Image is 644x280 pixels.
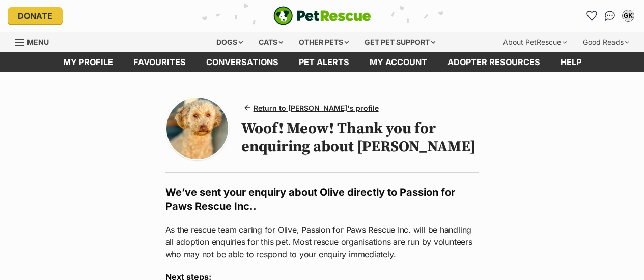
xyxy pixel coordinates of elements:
[576,32,636,52] div: Good Reads
[241,119,479,156] h1: Woof! Meow! Thank you for enquiring about [PERSON_NAME]
[357,32,442,52] div: Get pet support
[359,52,437,72] a: My account
[583,8,600,24] a: Favourites
[620,8,636,24] button: My account
[8,7,63,24] a: Donate
[254,103,379,113] span: Return to [PERSON_NAME]'s profile
[166,98,228,159] img: Photo of Olive
[623,11,633,21] div: GK
[437,52,550,72] a: Adopter resources
[15,32,56,50] a: Menu
[251,32,290,52] div: Cats
[196,52,289,72] a: conversations
[496,32,574,52] div: About PetRescue
[123,52,196,72] a: Favourites
[209,32,250,52] div: Dogs
[583,8,636,24] ul: Account quick links
[289,52,359,72] a: Pet alerts
[292,32,356,52] div: Other pets
[165,185,479,213] h2: We’ve sent your enquiry about Olive directly to Passion for Paws Rescue Inc..
[27,38,49,46] span: Menu
[241,101,383,115] a: Return to [PERSON_NAME]'s profile
[273,6,371,25] img: logo-e224e6f780fb5917bec1dbf3a21bbac754714ae5b6737aabdf751b685950b380.svg
[53,52,123,72] a: My profile
[550,52,592,72] a: Help
[605,11,615,21] img: chat-41dd97257d64d25036548639549fe6c8038ab92f7586957e7f3b1b290dea8141.svg
[273,6,371,25] a: PetRescue
[602,8,618,24] a: Conversations
[165,224,479,260] p: As the rescue team caring for Olive, Passion for Paws Rescue Inc. will be handling all adoption e...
